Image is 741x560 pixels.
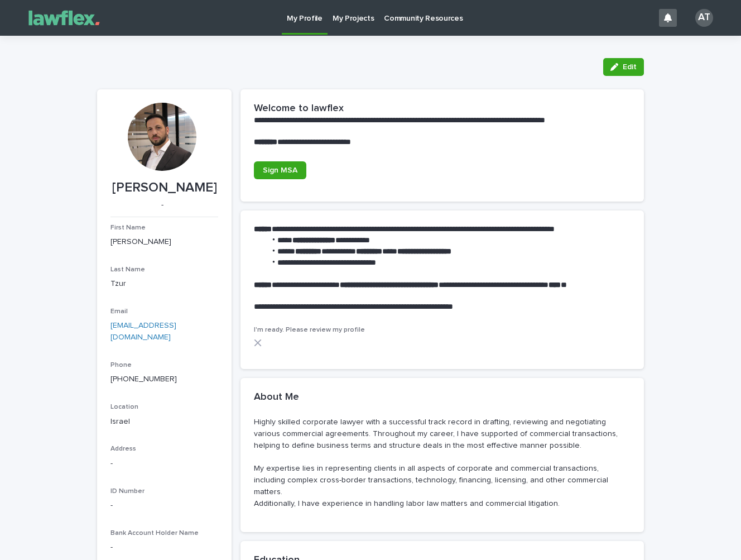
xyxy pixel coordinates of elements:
span: Address [110,446,136,452]
span: I'm ready. Please review my profile [254,327,365,333]
p: Tzur [110,278,218,290]
span: Bank Account Holder Name [110,530,199,537]
p: [PERSON_NAME] [110,236,218,248]
a: [EMAIL_ADDRESS][DOMAIN_NAME] [110,322,176,341]
button: Edit [603,58,644,76]
h2: Welcome to lawflex [254,103,344,115]
span: Last Name [110,266,145,273]
span: First Name [110,224,146,231]
span: Edit [623,63,637,71]
p: Israel [110,416,218,428]
p: - [110,542,218,553]
span: Phone [110,362,132,368]
p: [PERSON_NAME] [110,180,218,196]
a: Sign MSA [254,161,306,179]
span: ID Number [110,488,145,495]
span: Location [110,404,138,410]
div: AT [695,9,713,27]
img: Gnvw4qrBSHOAfo8VMhG6 [22,7,106,29]
span: Sign MSA [263,166,297,174]
p: - [110,500,218,511]
p: [PHONE_NUMBER] [110,374,218,385]
p: - [110,200,214,210]
p: Highly skilled corporate lawyer with a successful track record in drafting, reviewing and negotia... [254,417,631,509]
h2: About Me [254,391,299,404]
span: Email [110,308,128,315]
p: - [110,458,218,470]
